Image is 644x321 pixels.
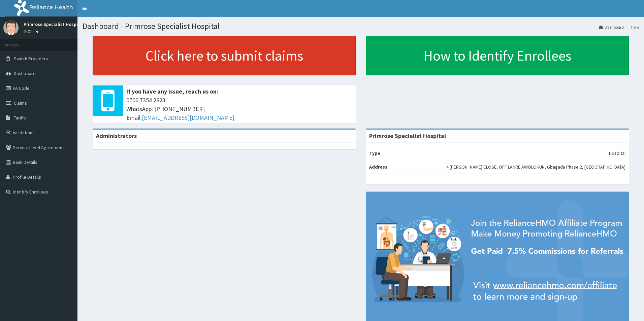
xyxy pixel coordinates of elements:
[24,22,84,27] p: Primrose Specialist Hospital
[369,132,446,140] strong: Primrose Specialist Hospital
[142,114,234,121] a: [EMAIL_ADDRESS][DOMAIN_NAME]
[599,24,624,30] a: Dashboard
[83,22,639,31] h1: Dashboard - Primrose Specialist Hospital
[3,20,19,35] img: User Image
[126,96,352,122] span: 0700 7354 2623 WhatsApp: [PHONE_NUMBER] Email:
[14,100,27,106] span: Claims
[14,115,26,121] span: Tariffs
[366,36,629,75] a: How to Identify Enrollees
[126,87,218,95] b: If you have any issue, reach us on:
[96,132,137,140] b: Administrators
[609,150,625,156] p: Hospital
[14,56,48,62] span: Switch Providers
[369,164,387,170] b: Address
[14,70,36,76] span: Dashboard
[446,164,625,170] p: 4 [PERSON_NAME] CLOSE, OFF LANRE AWOLOKUN, Gbagada Phase 2, [GEOGRAPHIC_DATA]
[369,150,380,156] b: Type
[624,24,639,30] li: Here
[93,36,356,75] a: Click here to submit claims
[24,29,40,34] a: Online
